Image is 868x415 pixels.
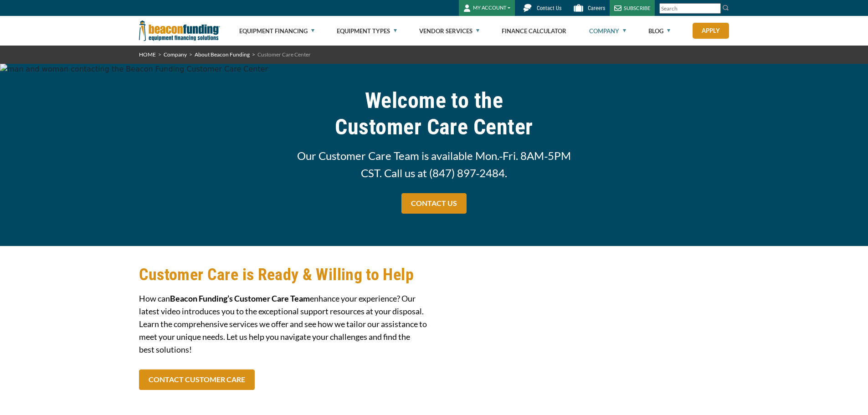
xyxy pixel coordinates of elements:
a: Vendor Services [419,16,479,46]
span: Customer Care Center [289,114,579,140]
a: Blog [648,16,670,46]
a: Company [589,16,626,46]
img: Beacon Funding Corporation logo [139,16,220,46]
a: Finance Calculator [502,16,566,46]
a: HOME [139,51,156,58]
a: Company [164,51,187,58]
p: How can enhance your experience? Our latest video introduces you to the exceptional support resou... [139,292,429,356]
span: Our Customer Care Team is available Mon.‑Fri. 8AM‑5PM CST. Call us at (847) 897‑2484. [289,147,579,182]
span: Beacon Funding’s Customer Care Team [170,293,310,303]
a: Equipment Financing [239,16,314,46]
a: CONTACT CUSTOMER CARE [139,369,255,390]
a: CONTACT US [401,193,467,214]
h1: Welcome to the [289,87,579,140]
a: Clear search text [711,5,719,12]
a: Apply [693,23,729,39]
a: Equipment Types [337,16,397,46]
img: Search [722,4,729,11]
a: About Beacon Funding [195,51,250,58]
input: Search [659,3,721,14]
span: Careers [588,5,605,11]
span: Customer Care Center [257,51,311,58]
span: Contact Us [537,5,561,11]
h2: Customer Care is Ready & Willing to Help [139,264,429,285]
